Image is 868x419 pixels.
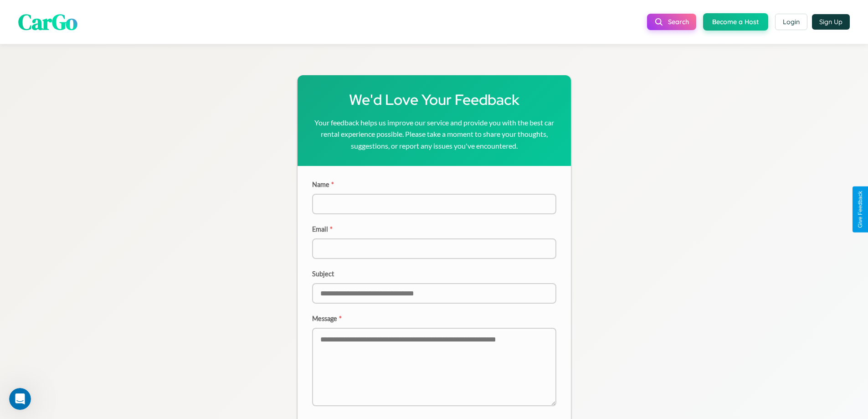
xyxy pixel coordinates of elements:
button: Login [775,14,807,30]
label: Email [312,225,556,233]
button: Become a Host [703,13,768,31]
h1: We'd Love Your Feedback [312,90,556,109]
span: CarGo [18,7,77,37]
div: Give Feedback [857,191,863,228]
p: Your feedback helps us improve our service and provide you with the best car rental experience po... [312,117,556,152]
span: Search [668,18,689,26]
label: Message [312,315,556,322]
iframe: Intercom live chat [9,388,31,410]
button: Sign Up [812,14,850,30]
label: Subject [312,270,556,278]
button: Search [647,14,696,30]
label: Name [312,181,556,188]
